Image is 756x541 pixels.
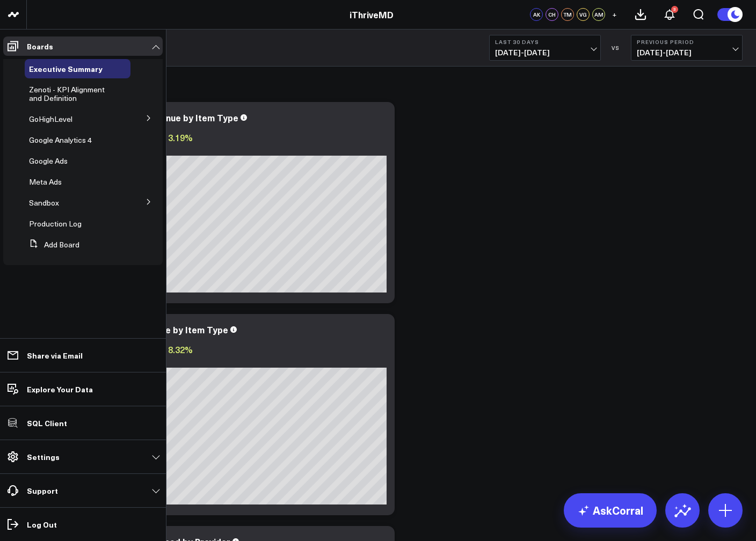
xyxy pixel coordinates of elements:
p: Log Out [27,520,57,529]
p: Boards [27,42,53,50]
a: Zenoti - KPI Alignment and Definition [29,85,119,103]
a: Google Analytics 4 [29,136,92,144]
button: Add Board [25,235,79,254]
span: Production Log [29,218,82,229]
a: Executive Summary [29,64,103,73]
div: TM [561,8,574,21]
span: Meta Ads [29,177,62,187]
span: GoHighLevel [29,114,72,124]
p: Explore Your Data [27,385,93,393]
div: Previous: $242.35k [48,147,387,156]
span: Executive Summary [29,63,103,74]
a: SQL Client [3,413,163,433]
span: Google Analytics 4 [29,135,92,145]
span: [DATE] - [DATE] [637,48,737,57]
b: Previous Period [637,39,737,45]
div: AK [530,8,543,21]
button: Previous Period[DATE]-[DATE] [631,35,743,61]
a: Production Log [29,220,82,228]
div: 3 [671,6,678,13]
span: 18.32% [163,343,193,355]
span: Google Ads [29,156,68,166]
div: AM [592,8,605,21]
p: Settings [27,452,60,461]
a: Meta Ads [29,178,62,186]
span: 13.19% [163,131,193,143]
p: Support [27,486,58,495]
b: Last 30 Days [495,39,595,45]
a: Log Out [3,515,163,534]
a: AskCorral [564,493,657,528]
span: Sandbox [29,198,59,208]
div: CH [546,8,558,21]
div: VS [606,45,626,51]
p: SQL Client [27,419,67,427]
button: + [608,8,621,21]
span: Zenoti - KPI Alignment and Definition [29,84,105,103]
a: Sandbox [29,199,59,207]
p: Share via Email [27,351,83,360]
button: Last 30 Days[DATE]-[DATE] [489,35,601,61]
a: Google Ads [29,157,68,165]
div: Previous: $121.38k [48,359,387,368]
a: iThriveMD [350,9,394,20]
span: + [612,11,617,18]
a: GoHighLevel [29,115,72,123]
span: [DATE] - [DATE] [495,48,595,57]
div: VG [577,8,590,21]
